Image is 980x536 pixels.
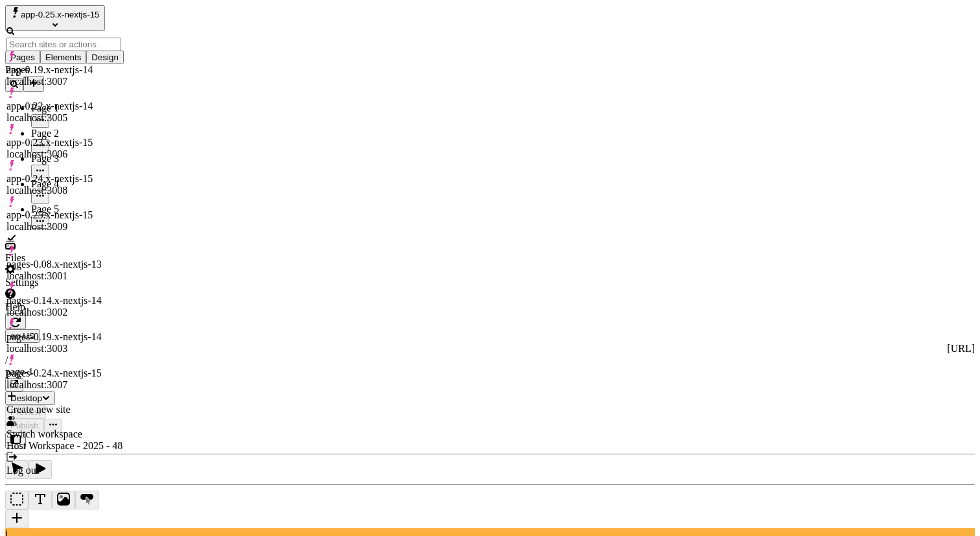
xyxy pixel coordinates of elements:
[6,379,122,391] div: localhost:3007
[5,419,44,432] button: Publish
[6,259,122,270] div: pages-0.08.x-nextjs-13
[6,404,122,415] div: Create new site
[6,185,122,196] div: localhost:3008
[6,148,122,160] div: localhost:3006
[6,221,122,233] div: localhost:3009
[5,355,975,366] div: /
[6,137,122,148] div: app-0.23.x-nextjs-15
[6,100,122,112] div: app-0.22.x-nextjs-14
[75,491,99,509] button: Button
[6,270,122,282] div: localhost:3001
[5,301,161,313] div: Help
[6,112,122,124] div: localhost:3005
[5,391,55,405] button: Desktop
[29,491,52,509] button: Text
[6,428,122,440] div: Switch workspace
[6,331,122,343] div: pages-0.19.x-nextjs-14
[6,295,122,307] div: pages-0.14.x-nextjs-14
[6,76,122,87] div: localhost:3007
[5,5,105,31] button: Select site
[6,173,122,185] div: app-0.24.x-nextjs-15
[6,51,122,476] div: Suggestions
[6,38,121,51] input: Search sites or actions
[5,64,161,76] div: Pages
[6,307,122,318] div: localhost:3002
[52,491,75,509] button: Image
[5,329,40,343] button: Open locale picker
[6,367,122,379] div: pages-0.24.x-nextjs-15
[5,343,975,355] div: [URL]
[6,465,122,476] div: Log out
[5,10,189,22] p: Cookie Test Route
[6,64,122,76] div: app-0.19.x-nextjs-14
[5,405,46,419] button: Preview
[6,343,122,355] div: localhost:3003
[5,252,161,264] div: Files
[21,10,100,19] span: app-0.25.x-nextjs-15
[5,491,29,509] button: Box
[5,366,975,378] div: page-1
[5,51,40,64] button: Pages
[5,277,161,288] div: Settings
[6,440,122,452] div: Host Workspace - 2025 - 48
[6,209,122,221] div: app-0.25.x-nextjs-15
